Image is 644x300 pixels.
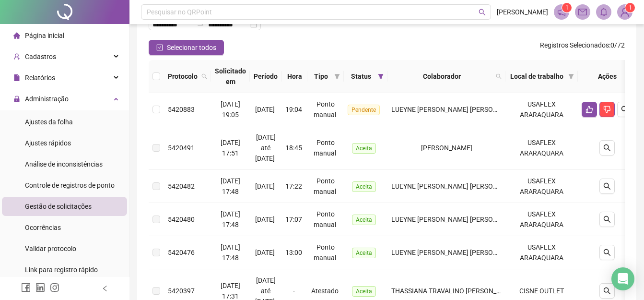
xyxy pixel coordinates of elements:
[197,21,204,28] span: to
[25,139,71,147] span: Ajustes rápidos
[167,42,216,53] span: Selecionar todos
[603,249,611,256] span: search
[348,71,374,82] span: Status
[35,283,45,292] span: linkedin
[378,73,384,79] span: filter
[168,249,195,256] span: 5420476
[25,53,56,60] span: Cadastros
[25,224,61,231] span: Ocorrências
[25,95,69,103] span: Administração
[201,73,207,79] span: search
[509,71,564,82] span: Local de trabalho
[568,73,574,79] span: filter
[199,69,209,84] span: search
[285,182,302,190] span: 17:22
[565,4,569,11] span: 1
[603,287,611,295] span: search
[557,8,566,16] span: notification
[168,182,195,190] span: 5420482
[197,21,204,28] span: swap-right
[562,3,572,12] sup: 1
[314,100,336,119] span: Ponto manual
[156,44,163,51] span: check-square
[332,69,342,84] span: filter
[348,105,380,115] span: Pendente
[391,182,521,190] span: LUEYNE [PERSON_NAME] [PERSON_NAME]
[540,41,609,49] span: Registros Selecionados
[255,216,275,223] span: [DATE]
[285,249,302,256] span: 13:00
[603,182,611,190] span: search
[102,285,108,292] span: left
[221,210,240,228] span: [DATE] 17:48
[255,106,275,113] span: [DATE]
[585,106,593,113] span: like
[391,216,521,223] span: LUEYNE [PERSON_NAME] [PERSON_NAME]
[25,266,98,274] span: Link para registro rápido
[497,7,548,17] span: [PERSON_NAME]
[250,60,281,93] th: Período
[505,236,578,269] td: USAFLEX ARARAQUARA
[221,100,240,119] span: [DATE] 19:05
[582,71,632,82] div: Ações
[603,106,611,113] span: dislike
[496,73,502,79] span: search
[391,249,521,256] span: LUEYNE [PERSON_NAME] [PERSON_NAME]
[25,74,55,82] span: Relatórios
[221,139,240,157] span: [DATE] 17:51
[352,248,376,258] span: Aceita
[311,71,330,82] span: Tipo
[168,216,195,223] span: 5420480
[13,32,20,39] span: home
[168,106,195,113] span: 5420883
[578,8,587,16] span: mail
[281,60,307,93] th: Hora
[621,106,629,113] span: search
[168,144,195,152] span: 5420491
[352,215,376,225] span: Aceita
[352,143,376,154] span: Aceita
[255,249,275,256] span: [DATE]
[505,170,578,203] td: USAFLEX ARARAQUARA
[311,287,339,295] span: Atestado
[603,216,611,223] span: search
[505,126,578,170] td: USAFLEX ARARAQUARA
[221,243,240,262] span: [DATE] 17:48
[285,216,302,223] span: 17:07
[25,32,64,39] span: Página inicial
[211,60,250,93] th: Solicitado em
[285,144,302,152] span: 18:45
[334,73,340,79] span: filter
[25,181,115,189] span: Controle de registros de ponto
[314,210,336,228] span: Ponto manual
[352,286,376,297] span: Aceita
[629,4,632,11] span: 1
[352,181,376,192] span: Aceita
[505,93,578,126] td: USAFLEX ARARAQUARA
[566,69,576,84] span: filter
[494,69,503,84] span: search
[540,40,625,55] span: : 0 / 72
[149,40,224,55] button: Selecionar todos
[255,133,276,162] span: [DATE] até [DATE]
[13,74,20,81] span: file
[285,106,302,113] span: 19:04
[421,144,472,152] span: [PERSON_NAME]
[221,177,240,195] span: [DATE] 17:48
[168,71,198,82] span: Protocolo
[168,287,195,295] span: 5420397
[25,118,73,126] span: Ajustes da folha
[293,287,295,295] span: -
[314,243,336,262] span: Ponto manual
[625,3,635,12] sup: Atualize o seu contato no menu Meus Dados
[21,283,31,292] span: facebook
[603,144,611,152] span: search
[599,8,608,16] span: bell
[25,245,76,252] span: Validar protocolo
[314,139,336,157] span: Ponto manual
[391,71,492,82] span: Colaborador
[314,177,336,195] span: Ponto manual
[50,283,59,292] span: instagram
[391,106,521,113] span: LUEYNE [PERSON_NAME] [PERSON_NAME]
[221,282,240,300] span: [DATE] 17:31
